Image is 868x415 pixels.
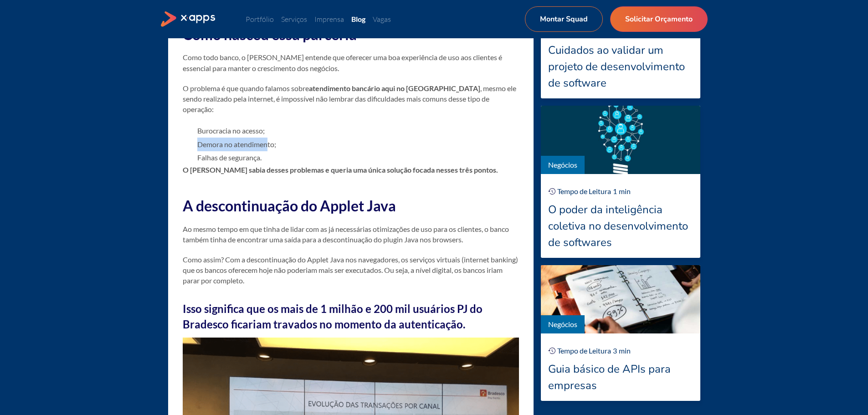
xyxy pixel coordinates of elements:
[613,345,617,356] div: 3
[548,42,693,91] div: Cuidados ao validar um projeto de desenvolvimento de software
[525,6,603,32] a: Montar Squad
[183,254,519,286] p: Como assim? Com a descontinuação do Applet Java nos navegadores, os serviços virtuais (internet b...
[197,151,519,164] li: Falhas de segurança.
[183,224,519,245] p: Ao mesmo tempo em que tinha de lidar com as já necessárias otimizações de uso para os clientes, o...
[548,361,693,394] div: Guia básico de APIs para empresas
[281,15,307,24] a: Serviços
[183,52,519,73] p: Como todo banco, o [PERSON_NAME] entende que oferecer uma boa experiência de uso aos clientes é e...
[613,186,617,197] div: 1
[610,6,708,32] a: Solicitar Orçamento
[373,15,391,24] a: Vagas
[183,301,519,332] h3: Isso significa que os mais de 1 milhão e 200 mil usuários PJ do Bradesco ficariam travados no mom...
[197,138,519,151] li: Demora no atendimento;
[619,345,631,356] div: min
[541,333,700,401] a: Tempo de Leitura3minGuia básico de APIs para empresas
[309,84,480,92] strong: atendimento bancário aqui no [GEOGRAPHIC_DATA]
[541,174,700,258] a: Tempo de Leitura1minO poder da inteligência coletiva no desenvolvimento de softwares
[548,160,577,169] a: Negócios
[246,15,274,24] a: Portfólio
[548,201,693,251] div: O poder da inteligência coletiva no desenvolvimento de softwares
[197,124,519,138] li: Burocracia no acesso;
[183,165,498,174] strong: O [PERSON_NAME] sabia desses problemas e queria uma única solução focada nesses três pontos.
[557,345,611,356] div: Tempo de Leitura
[183,83,519,115] p: O problema é que quando falamos sobre , mesmo ele sendo realizado pela internet, é impossível não...
[619,186,631,197] div: min
[548,320,577,328] a: Negócios
[541,15,700,98] a: Tempo de Leitura3minCuidados ao validar um projeto de desenvolvimento de software
[557,186,611,197] div: Tempo de Leitura
[183,195,519,216] h2: A descontinuação do Applet Java
[314,15,344,24] a: Imprensa
[351,15,365,23] a: Blog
